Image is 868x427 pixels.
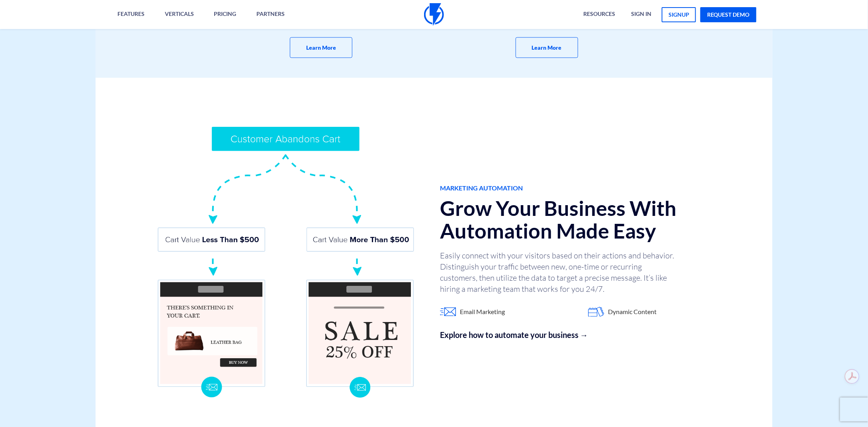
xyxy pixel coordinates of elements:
span: MARKETING AUTOMATION [440,184,725,193]
a: Explore how to automate your business → [440,330,725,341]
button: Learn More [516,37,578,58]
button: Learn More [290,37,352,58]
a: signup [662,7,696,22]
span: Dynamic Content [608,308,657,317]
a: request demo [700,7,757,22]
p: Easily connect with your visitors based on their actions and behavior. Distinguish your traffic b... [440,250,679,295]
span: Email Marketing [460,308,505,317]
h2: Grow Your Business With Automation Made Easy [440,197,725,243]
